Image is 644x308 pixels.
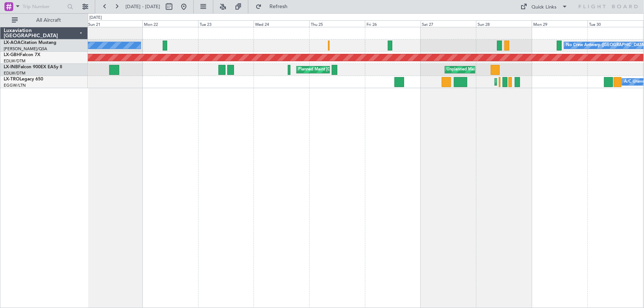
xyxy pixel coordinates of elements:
[4,65,18,69] span: LX-INB
[125,3,160,10] span: [DATE] - [DATE]
[8,14,80,26] button: All Aircraft
[89,15,102,21] div: [DATE]
[309,20,365,27] div: Thu 25
[87,20,142,27] div: Sun 21
[4,46,47,52] a: [PERSON_NAME]/QSA
[4,83,26,88] a: EGGW/LTN
[198,20,254,27] div: Tue 23
[263,4,294,9] span: Refresh
[532,4,557,11] div: Quick Links
[4,41,56,45] a: LX-AOACitation Mustang
[299,64,415,75] div: Planned Maint [GEOGRAPHIC_DATA] ([GEOGRAPHIC_DATA])
[4,53,20,57] span: LX-GBH
[4,53,40,57] a: LX-GBHFalcon 7X
[532,20,588,27] div: Mon 29
[421,20,476,27] div: Sat 27
[4,77,20,82] span: LX-TRO
[23,1,65,12] input: Trip Number
[4,41,21,45] span: LX-AOA
[4,70,25,76] a: EDLW/DTM
[19,18,78,23] span: All Aircraft
[476,20,532,27] div: Sun 28
[254,20,309,27] div: Wed 24
[365,20,421,27] div: Fri 26
[252,1,296,13] button: Refresh
[447,64,513,75] div: Unplanned Maint Roma (Ciampino)
[588,20,643,27] div: Tue 30
[517,1,572,13] button: Quick Links
[142,20,198,27] div: Mon 22
[4,65,62,69] a: LX-INBFalcon 900EX EASy II
[4,58,25,64] a: EDLW/DTM
[4,77,43,82] a: LX-TROLegacy 650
